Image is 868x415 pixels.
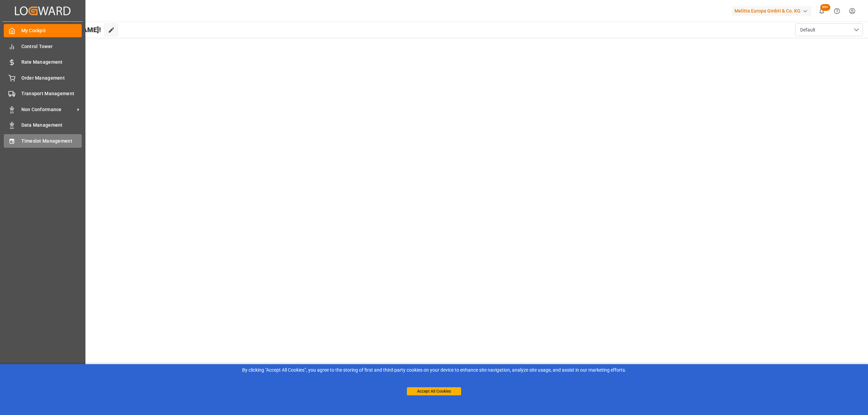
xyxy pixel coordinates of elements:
span: My Cockpit [21,27,82,34]
div: By clicking "Accept All Cookies”, you agree to the storing of first and third-party cookies on yo... [5,367,863,374]
span: Default [800,26,815,34]
a: Control Tower [4,40,82,53]
span: Data Management [21,122,82,129]
button: Melitta Europa GmbH & Co. KG [732,4,814,17]
a: Transport Management [4,87,82,100]
span: Transport Management [21,90,82,97]
button: open menu [795,23,863,36]
span: Timeslot Management [21,138,82,145]
a: My Cockpit [4,24,82,37]
button: Help Center [829,3,845,19]
span: Order Management [21,75,82,82]
span: Control Tower [21,43,82,50]
div: Melitta Europa GmbH & Co. KG [732,6,811,16]
span: Rate Management [21,59,82,66]
a: Timeslot Management [4,134,82,147]
span: 99+ [820,4,830,11]
a: Rate Management [4,56,82,69]
button: Accept All Cookies [407,387,461,395]
a: Data Management [4,119,82,132]
button: show 100 new notifications [814,3,829,19]
span: Non Conformance [21,106,75,113]
a: Order Management [4,71,82,84]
